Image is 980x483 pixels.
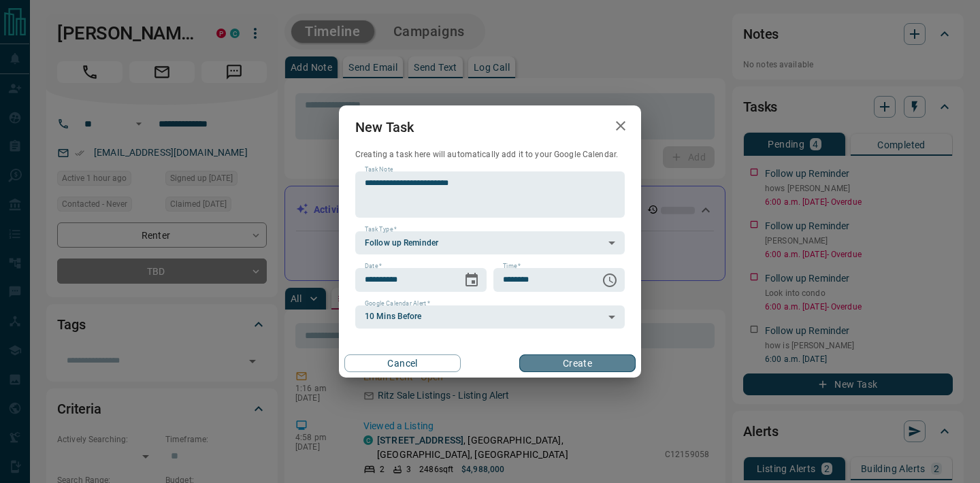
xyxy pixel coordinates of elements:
label: Google Calendar Alert [365,299,430,308]
button: Choose date, selected date is Sep 14, 2025 [458,267,485,294]
div: 10 Mins Before [355,305,625,329]
button: Create [519,354,636,372]
label: Time [503,262,521,271]
p: Creating a task here will automatically add it to your Google Calendar. [355,149,625,161]
label: Task Note [365,165,393,174]
h2: New Task [339,105,430,149]
button: Cancel [344,354,461,372]
label: Date [365,262,382,271]
div: Follow up Reminder [355,231,625,254]
button: Choose time, selected time is 6:00 AM [596,267,623,294]
label: Task Type [365,225,397,234]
